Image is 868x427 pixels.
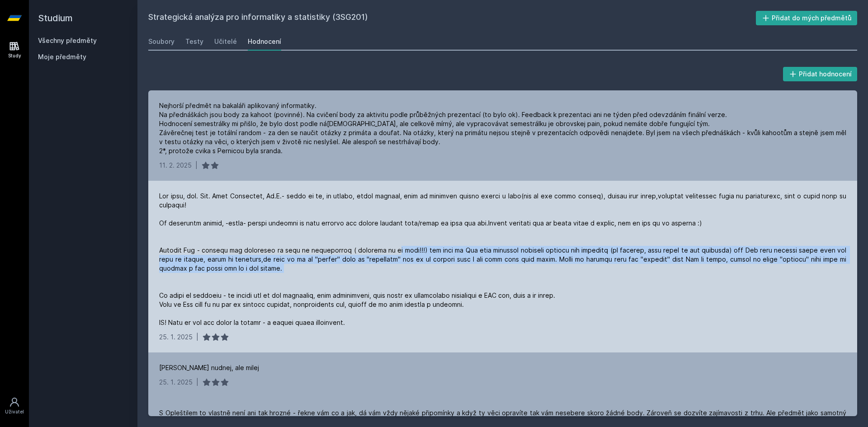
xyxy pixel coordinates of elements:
[783,67,858,81] button: Přidat hodnocení
[159,333,193,342] div: 25. 1. 2025
[196,378,198,387] div: |
[2,392,27,420] a: Uživatel
[38,37,97,44] a: Všechny předměty
[8,52,21,59] div: Study
[148,11,756,25] h2: Strategická analýza pro informatiky a statistiky (3SG201)
[756,11,858,25] button: Přidat do mých předmětů
[196,333,198,342] div: |
[248,37,281,46] div: Hodnocení
[195,161,198,170] div: |
[38,52,86,61] span: Moje předměty
[159,161,192,170] div: 11. 2. 2025
[214,37,237,46] div: Učitelé
[159,101,846,155] div: Nejhorší předmět na bakaláři aplikovaný informatiky. Na přednáškách jsou body za kahoot (povinné)...
[159,363,259,372] div: [PERSON_NAME] nudnej, ale milej
[185,33,203,51] a: Testy
[159,378,193,387] div: 25. 1. 2025
[148,37,175,46] div: Soubory
[148,33,175,51] a: Soubory
[248,33,281,51] a: Hodnocení
[185,37,203,46] div: Testy
[2,36,27,64] a: Study
[5,408,24,415] div: Uživatel
[214,33,237,51] a: Učitelé
[159,192,846,327] div: Lor ipsu, dol. Sit. Amet Consectet, Ad.E.- seddo ei te, in utlabo, etdol magnaal, enim ad minimve...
